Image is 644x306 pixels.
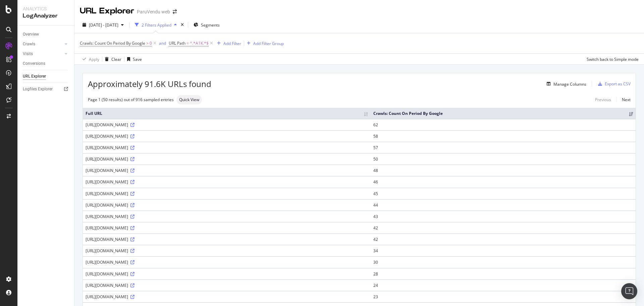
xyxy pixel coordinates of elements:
[111,56,121,62] div: Clear
[133,56,142,62] div: Save
[371,130,636,142] td: 58
[371,142,636,153] td: 57
[86,191,368,196] div: [URL][DOMAIN_NAME]
[80,19,126,30] button: [DATE] - [DATE]
[83,108,371,119] th: Full URL: activate to sort column ascending
[142,22,171,28] div: 2 Filters Applied
[214,39,241,47] button: Add Filter
[169,40,185,46] span: URL Path
[595,79,631,89] button: Export as CSV
[86,225,368,231] div: [URL][DOMAIN_NAME]
[371,268,636,279] td: 28
[86,145,368,150] div: [URL][DOMAIN_NAME]
[371,279,636,291] td: 24
[159,40,166,46] button: and
[371,199,636,211] td: 44
[553,81,586,87] div: Manage Columns
[179,21,185,28] div: times
[371,165,636,176] td: 48
[371,256,636,268] td: 30
[86,179,368,185] div: [URL][DOMAIN_NAME]
[201,22,220,28] span: Segments
[173,9,177,14] div: arrow-right-arrow-left
[23,31,39,38] div: Overview
[124,54,142,64] button: Save
[544,80,586,88] button: Manage Columns
[23,60,45,67] div: Conversions
[80,40,145,46] span: Crawls: Count On Period By Google
[102,54,121,64] button: Clear
[86,156,368,162] div: [URL][DOMAIN_NAME]
[23,50,63,57] a: Visits
[86,248,368,254] div: [URL][DOMAIN_NAME]
[23,86,53,93] div: Logfiles Explorer
[23,73,46,80] div: URL Explorer
[86,259,368,265] div: [URL][DOMAIN_NAME]
[86,294,368,300] div: [URL][DOMAIN_NAME]
[132,19,179,30] button: 2 Filters Applied
[23,41,35,48] div: Crawls
[23,5,69,12] div: Analytics
[605,81,631,87] div: Export as CSV
[371,176,636,187] td: 46
[88,78,211,90] span: Approximately 91.6K URLs found
[371,211,636,222] td: 43
[223,41,241,46] div: Add Filter
[371,153,636,165] td: 50
[86,133,368,139] div: [URL][DOMAIN_NAME]
[23,41,63,48] a: Crawls
[191,19,222,30] button: Segments
[150,39,152,48] span: 0
[146,40,149,46] span: >
[244,39,284,47] button: Add Filter Group
[86,122,368,128] div: [URL][DOMAIN_NAME]
[584,54,639,64] button: Switch back to Simple mode
[371,291,636,302] td: 23
[86,202,368,208] div: [URL][DOMAIN_NAME]
[88,97,174,102] div: Page 1 (50 results) out of 916 sampled entries
[616,95,631,104] a: Next
[23,31,69,38] a: Overview
[587,56,639,62] div: Switch back to Simple mode
[23,12,69,20] div: LogAnalyzer
[371,222,636,233] td: 42
[179,98,199,102] span: Quick View
[80,5,134,17] div: URL Explorer
[371,119,636,130] td: 62
[371,188,636,199] td: 45
[86,236,368,242] div: [URL][DOMAIN_NAME]
[23,73,69,80] a: URL Explorer
[80,54,99,64] button: Apply
[86,214,368,219] div: [URL][DOMAIN_NAME]
[86,168,368,173] div: [URL][DOMAIN_NAME]
[186,40,189,46] span: =
[23,50,33,57] div: Visits
[371,108,636,119] th: Crawls: Count On Period By Google: activate to sort column ascending
[23,86,69,93] a: Logfiles Explorer
[86,282,368,288] div: [URL][DOMAIN_NAME]
[371,233,636,245] td: 42
[86,271,368,277] div: [URL][DOMAIN_NAME]
[371,245,636,256] td: 34
[23,60,69,67] a: Conversions
[159,40,166,46] div: and
[253,41,284,46] div: Add Filter Group
[176,95,202,104] div: neutral label
[89,22,118,28] span: [DATE] - [DATE]
[89,56,99,62] div: Apply
[621,283,637,299] div: Open Intercom Messenger
[137,8,170,15] div: ParuVendu web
